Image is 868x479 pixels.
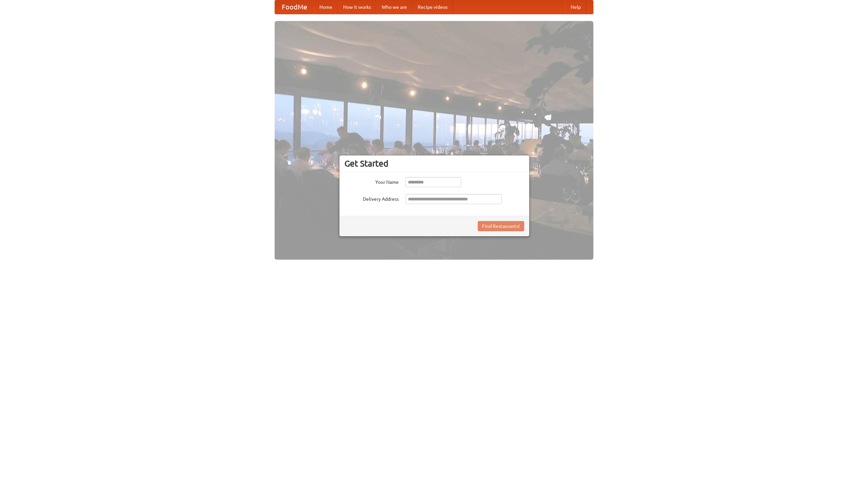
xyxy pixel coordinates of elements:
a: Help [565,0,586,14]
label: Delivery Address [344,194,399,202]
a: Who we are [376,0,412,14]
a: Recipe videos [412,0,453,14]
a: How it works [338,0,376,14]
button: Find Restaurants! [478,221,524,231]
a: Home [314,0,338,14]
a: FoodMe [275,0,314,14]
h3: Get Started [344,158,524,169]
label: Your Name [344,177,399,186]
